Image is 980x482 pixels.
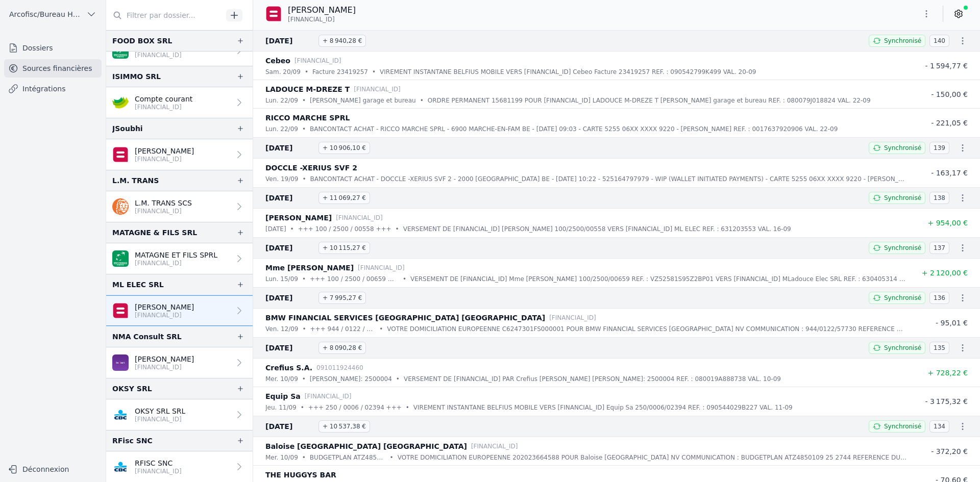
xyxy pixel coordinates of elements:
[265,274,298,284] p: lun. 15/09
[290,224,294,234] div: •
[310,324,376,334] p: +++ 944 / 0122 / 57730 +++
[265,142,314,154] span: [DATE]
[925,62,968,70] span: - 1 594,77 €
[922,269,968,277] span: + 2 120,00 €
[318,420,370,433] span: + 10 537,38 €
[106,87,253,118] a: Compte courant [FINANCIAL_ID]
[929,35,949,47] span: 140
[106,139,253,170] a: [PERSON_NAME] [FINANCIAL_ID]
[318,192,370,204] span: + 11 069,27 €
[318,242,370,254] span: + 10 115,27 €
[336,213,383,223] p: [FINANCIAL_ID]
[396,224,399,234] div: •
[135,354,194,364] p: [PERSON_NAME]
[929,342,949,354] span: 135
[302,174,306,184] div: •
[927,369,968,377] span: + 728,22 €
[410,274,906,284] p: VERSEMENT DE [FINANCIAL_ID] Mme [PERSON_NAME] 100/2500/00659 REF. : VZ52581S95Z2BP01 VERS [FINANC...
[929,242,949,254] span: 137
[265,95,298,106] p: lun. 22/09
[265,67,301,77] p: sam. 20/09
[884,244,921,252] span: Synchronisé
[396,374,400,384] div: •
[265,212,332,224] p: [PERSON_NAME]
[310,374,392,384] p: [PERSON_NAME]: 2500004
[135,259,217,267] p: [FINANCIAL_ID]
[112,302,129,319] img: belfius-1.png
[390,452,394,463] div: •
[265,83,350,95] p: LADOUCE M-DREZE T
[927,219,968,227] span: + 954,00 €
[112,198,129,215] img: ing.png
[406,402,409,413] div: •
[112,70,161,83] div: ISIMMO SRL
[112,278,164,291] div: ML ELEC SRL
[929,192,949,204] span: 138
[135,103,192,111] p: [FINANCIAL_ID]
[354,84,401,94] p: [FINANCIAL_ID]
[931,119,968,127] span: - 221,05 €
[549,313,596,323] p: [FINANCIAL_ID]
[265,440,467,452] p: Baloise [GEOGRAPHIC_DATA] [GEOGRAPHIC_DATA]
[884,194,921,202] span: Synchronisé
[310,174,906,184] p: BANCONTACT ACHAT - DOCCLE -XERIUS SVF 2 - 2000 [GEOGRAPHIC_DATA] BE - [DATE] 10:22 - 525164797979...
[929,292,949,304] span: 136
[380,67,756,77] p: VIREMENT INSTANTANE BELFIUS MOBILE VERS [FINANCIAL_ID] Cebeo Facture 23419257 REF. : 090542799K49...
[387,324,906,334] p: VOTRE DOMICILIATION EUROPEENNE C6247301FS000001 POUR BMW FINANCIAL SERVICES [GEOGRAPHIC_DATA] NV ...
[265,342,314,354] span: [DATE]
[265,192,314,204] span: [DATE]
[265,312,545,324] p: BMW FINANCIAL SERVICES [GEOGRAPHIC_DATA] [GEOGRAPHIC_DATA]
[302,324,306,334] div: •
[471,441,518,451] p: [FINANCIAL_ID]
[135,406,185,416] p: OKSY SRL SRL
[265,324,298,334] p: ven. 12/09
[372,67,376,77] div: •
[302,124,306,134] div: •
[112,459,129,475] img: CBC_CREGBEBB.png
[265,162,357,174] p: DOCCLE -XERIUS SVF 2
[310,124,838,134] p: BANCONTACT ACHAT - RICCO MARCHE SPRL - 6900 MARCHE-EN-FAM BE - [DATE] 09:03 - CARTE 5255 06XX XXX...
[929,420,949,433] span: 134
[929,142,949,154] span: 139
[265,224,286,234] p: [DATE]
[265,452,298,463] p: mer. 10/09
[112,226,197,239] div: MATAGNE & FILS SRL
[931,90,968,98] span: - 150,00 €
[112,35,172,47] div: FOOD BOX SRL
[106,295,253,326] a: [PERSON_NAME] [FINANCIAL_ID]
[135,311,194,319] p: [FINANCIAL_ID]
[4,39,102,57] a: Dossiers
[135,302,194,312] p: [PERSON_NAME]
[135,467,182,475] p: [FINANCIAL_ID]
[403,274,406,284] div: •
[318,342,366,354] span: + 8 090,28 €
[302,374,306,384] div: •
[135,94,192,104] p: Compte courant
[112,407,129,423] img: CBC_CREGBEBB.png
[265,174,298,184] p: ven. 19/09
[302,274,306,284] div: •
[265,362,312,374] p: Crefius S.A.
[135,155,194,163] p: [FINANCIAL_ID]
[135,458,182,468] p: RFISC SNC
[316,363,363,373] p: 091011924460
[295,56,341,66] p: [FINANCIAL_ID]
[428,95,871,106] p: ORDRE PERMANENT 15681199 POUR [FINANCIAL_ID] LADOUCE M-DREZE T [PERSON_NAME] garage et bureau REF...
[106,347,253,378] a: [PERSON_NAME] [FINANCIAL_ID]
[318,142,370,154] span: + 10 906,10 €
[420,95,424,106] div: •
[112,174,159,187] div: L.M. TRANS
[310,274,399,284] p: +++ 100 / 2500 / 00659 +++
[265,292,314,304] span: [DATE]
[135,51,188,59] p: [FINANCIAL_ID]
[288,15,335,23] span: [FINANCIAL_ID]
[925,397,968,405] span: - 3 175,32 €
[884,294,921,302] span: Synchronisé
[301,402,304,413] div: •
[265,390,301,402] p: Equip Sa
[398,452,906,463] p: VOTRE DOMICILIATION EUROPEENNE 202023664588 POUR Baloise [GEOGRAPHIC_DATA] NV COMMUNICATION : BUD...
[106,243,253,274] a: MATAGNE ET FILS SPRL [FINANCIAL_ID]
[413,402,793,413] p: VIREMENT INSTANTANE BELFIUS MOBILE VERS [FINANCIAL_ID] Equip Sa 250/0006/02394 REF. : 090544029B2...
[106,191,253,222] a: L.M. TRANS SCS [FINANCIAL_ID]
[379,324,383,334] div: •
